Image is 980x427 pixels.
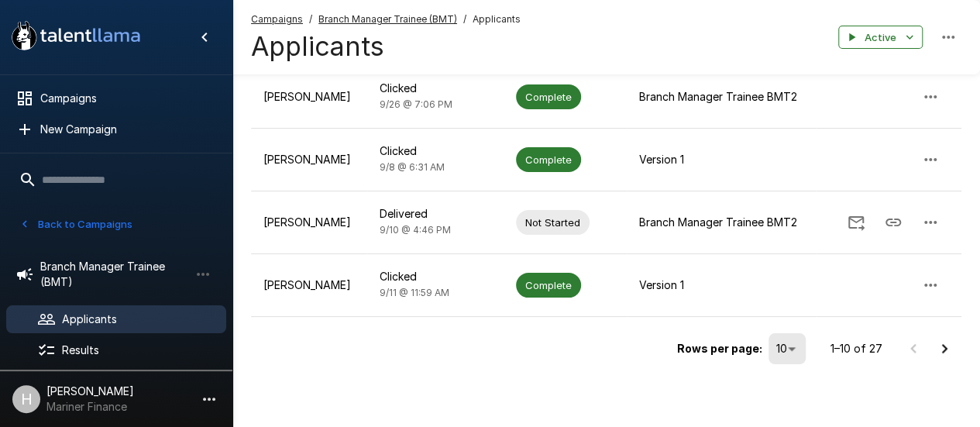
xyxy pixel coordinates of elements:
[380,206,491,222] p: Delivered
[380,143,491,159] p: Clicked
[263,277,355,293] p: [PERSON_NAME]
[380,269,491,284] p: Clicked
[639,152,803,167] p: Version 1
[463,12,466,27] span: /
[251,13,303,25] u: Campaigns
[516,153,581,167] span: Complete
[251,30,521,63] h4: Applicants
[318,13,457,25] u: Branch Manager Trainee (BMT)
[473,12,521,27] span: Applicants
[516,278,581,293] span: Complete
[639,89,803,105] p: Branch Manager Trainee BMT2
[769,333,806,364] div: 10
[263,89,355,105] p: [PERSON_NAME]
[380,161,445,173] span: 9/8 @ 6:31 AM
[929,333,960,364] button: Go to next page
[838,26,923,50] button: Active
[516,215,590,230] span: Not Started
[380,81,491,96] p: Clicked
[830,341,882,356] p: 1–10 of 27
[380,224,451,236] span: 9/10 @ 4:46 PM
[380,98,452,110] span: 9/26 @ 7:06 PM
[263,215,355,230] p: [PERSON_NAME]
[309,12,312,27] span: /
[677,341,762,356] p: Rows per page:
[516,90,581,105] span: Complete
[837,215,875,228] span: Send Invitation
[380,287,449,298] span: 9/11 @ 11:59 AM
[875,215,912,228] span: Copy Interview Link
[639,215,803,230] p: Branch Manager Trainee BMT2
[263,152,355,167] p: [PERSON_NAME]
[639,277,803,293] p: Version 1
